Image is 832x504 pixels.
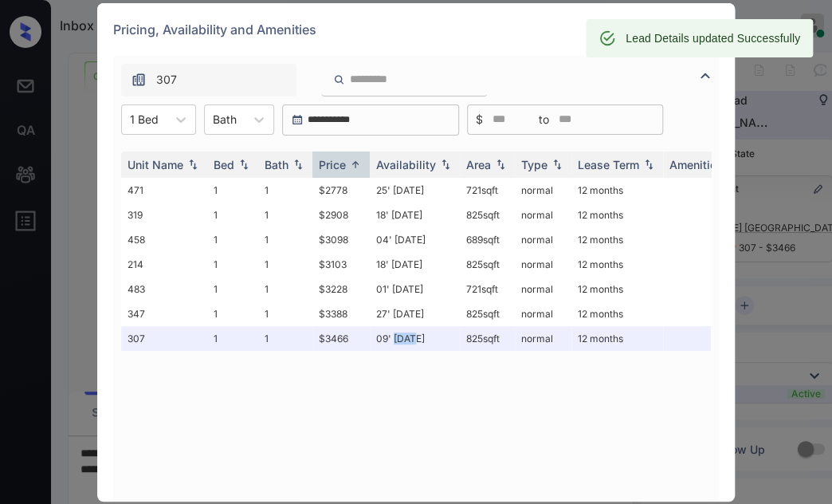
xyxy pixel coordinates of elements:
img: icon-zuma [131,72,147,88]
td: 12 months [571,326,663,351]
td: 1 [258,277,312,301]
span: to [539,111,549,128]
div: Bed [214,158,234,171]
div: Type [521,158,547,171]
td: 483 [121,277,207,301]
td: normal [515,326,571,351]
img: sorting [185,159,201,170]
td: normal [515,252,571,277]
td: $3098 [312,227,370,252]
img: sorting [438,159,453,170]
td: 1 [258,252,312,277]
td: $2778 [312,178,370,203]
td: 27' [DATE] [370,301,460,326]
td: 721 sqft [460,178,515,203]
div: Bath [265,158,288,171]
td: 1 [207,178,258,203]
td: 18' [DATE] [370,203,460,227]
div: Lead Details updated Successfully [626,24,800,53]
td: 12 months [571,301,663,326]
td: 319 [121,203,207,227]
td: $3103 [312,252,370,277]
div: Price [319,158,346,171]
td: 1 [258,178,312,203]
td: 1 [207,277,258,301]
td: 689 sqft [460,227,515,252]
td: 1 [258,301,312,326]
td: 18' [DATE] [370,252,460,277]
td: 347 [121,301,207,326]
td: normal [515,227,571,252]
span: 307 [156,71,177,89]
td: $3228 [312,277,370,301]
td: 04' [DATE] [370,227,460,252]
div: Lease Term [578,158,639,171]
img: sorting [236,159,252,170]
td: 1 [207,227,258,252]
td: 214 [121,252,207,277]
span: $ [476,111,483,128]
td: 1 [207,203,258,227]
td: 12 months [571,252,663,277]
td: 25' [DATE] [370,178,460,203]
div: Unit Name [128,158,183,171]
img: sorting [290,159,306,170]
td: 1 [258,227,312,252]
td: 12 months [571,227,663,252]
img: icon-zuma [333,73,345,87]
td: 721 sqft [460,277,515,301]
td: 12 months [571,178,663,203]
div: Availability [376,158,436,171]
td: normal [515,178,571,203]
div: Area [466,158,491,171]
td: normal [515,277,571,301]
td: normal [515,301,571,326]
td: 09' [DATE] [370,326,460,351]
td: 12 months [571,203,663,227]
td: 825 sqft [460,203,515,227]
td: 1 [207,326,258,351]
td: 307 [121,326,207,351]
img: sorting [549,159,565,170]
div: Amenities [669,158,723,171]
td: 12 months [571,277,663,301]
td: 825 sqft [460,301,515,326]
td: $2908 [312,203,370,227]
td: 825 sqft [460,326,515,351]
td: $3388 [312,301,370,326]
td: 1 [258,326,312,351]
div: Pricing, Availability and Amenities [97,3,735,56]
img: sorting [493,159,508,170]
td: 471 [121,178,207,203]
td: 01' [DATE] [370,277,460,301]
td: 1 [207,252,258,277]
img: icon-zuma [696,66,715,85]
td: $3466 [312,326,370,351]
img: sorting [641,159,657,170]
td: 1 [258,203,312,227]
img: sorting [347,159,363,171]
td: normal [515,203,571,227]
td: 825 sqft [460,252,515,277]
td: 1 [207,301,258,326]
td: 458 [121,227,207,252]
